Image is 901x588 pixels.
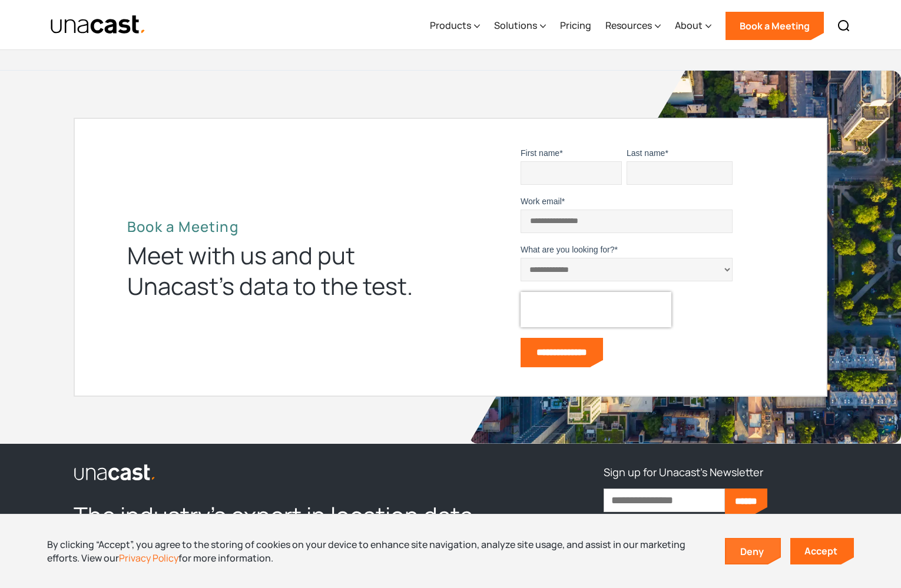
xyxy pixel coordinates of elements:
[560,2,591,50] a: Pricing
[627,148,665,158] span: Last name
[430,18,471,32] div: Products
[837,19,851,33] img: Search icon
[469,71,901,444] img: bird's eye view of the city
[675,18,703,32] div: About
[50,15,146,35] img: Unacast text logo
[430,2,480,50] div: Products
[74,464,156,481] img: Unacast logo
[726,539,780,564] a: Deny
[521,245,615,254] span: What are you looking for?
[50,15,146,35] a: home
[119,552,178,564] a: Privacy Policy
[47,538,707,564] div: By clicking “Accept”, you agree to the storing of cookies on your device to enhance site navigati...
[726,12,824,40] a: Book a Meeting
[74,500,505,531] h2: The industry’s expert in location data
[675,2,711,50] div: About
[127,218,433,235] h2: Book a Meeting
[605,2,661,50] div: Resources
[521,292,671,327] iframe: reCAPTCHA
[790,538,854,564] a: Accept
[604,463,763,481] h3: Sign up for Unacast's Newsletter
[521,197,562,206] span: Work email
[605,18,652,32] div: Resources
[494,18,537,32] div: Solutions
[74,463,505,481] a: link to the homepage
[494,2,546,50] div: Solutions
[127,240,433,301] div: Meet with us and put Unacast’s data to the test.
[521,148,559,158] span: First name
